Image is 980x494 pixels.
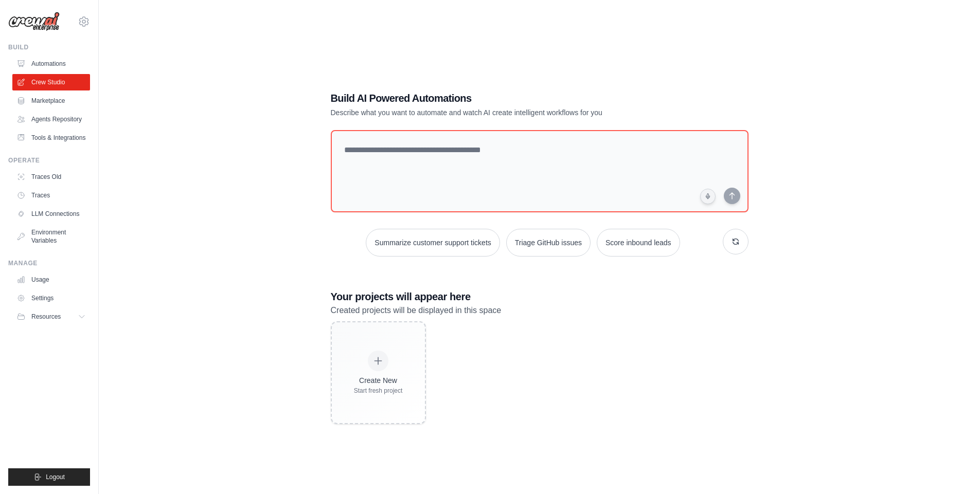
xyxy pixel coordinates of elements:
[8,468,90,486] button: Logout
[12,308,90,325] button: Resources
[12,74,90,90] a: Crew Studio
[12,271,90,288] a: Usage
[366,229,500,257] button: Summarize customer support tickets
[12,111,90,127] a: Agents Repository
[597,229,680,257] button: Score inbound leads
[331,91,676,105] h1: Build AI Powered Automations
[12,206,90,222] a: LLM Connections
[331,107,676,118] p: Describe what you want to automate and watch AI create intelligent workflows for you
[700,189,716,204] button: Click to speak your automation idea
[12,130,90,146] a: Tools & Integrations
[506,229,591,257] button: Triage GitHub issues
[354,387,403,395] div: Start fresh project
[8,259,90,267] div: Manage
[31,313,61,321] span: Resources
[12,169,90,185] a: Traces Old
[8,43,90,51] div: Build
[12,187,90,204] a: Traces
[331,304,749,317] p: Created projects will be displayed in this space
[12,93,90,109] a: Marketplace
[12,56,90,72] a: Automations
[8,156,90,164] div: Operate
[8,12,60,31] img: Logo
[12,290,90,306] a: Settings
[723,229,749,254] button: Get new suggestions
[12,224,90,249] a: Environment Variables
[331,289,749,304] h3: Your projects will appear here
[354,375,403,386] div: Create New
[46,473,65,481] span: Logout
